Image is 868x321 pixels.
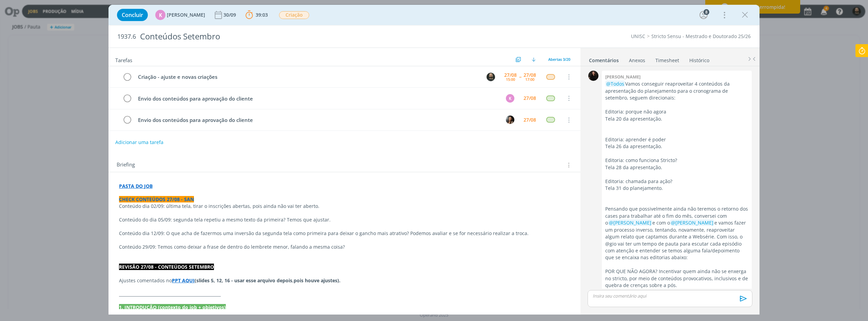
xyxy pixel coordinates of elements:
a: PPT AQUI [172,277,195,284]
p: Editoria: aprender é poder [605,136,748,143]
img: arrow-down.svg [532,57,536,61]
div: Criação - ajuste e novas criações [135,73,480,81]
div: 15:00 [506,77,515,81]
p: Editoria: chamada para ação? [605,178,748,185]
button: B [505,115,515,125]
b: [PERSON_NAME] [605,74,640,80]
a: PASTA DO JOB [119,183,153,189]
span: @[PERSON_NAME] [609,219,651,226]
a: UNISC [631,33,645,39]
img: P [487,73,495,81]
p: Tela 31 do planejamento. [605,185,748,192]
img: B [506,115,514,124]
span: @Todos [606,81,624,87]
button: K [505,93,515,103]
a: Timesheet [655,54,679,64]
button: 8 [698,10,709,20]
div: Anexos [629,57,645,64]
div: 27/08 [524,118,536,122]
strong: (slides 5, 12, 16 - usar esse arquivo depois [195,277,292,284]
button: 39:03 [244,10,270,20]
div: 27/08 [524,96,536,101]
p: __________________________________________________ [119,291,570,298]
p: Tela 26 da apresentação. [605,143,748,150]
span: Concluir [122,12,143,18]
span: @[PERSON_NAME] [671,219,713,226]
p: Editoria: como funciona Stricto? [605,157,748,164]
strong: 1. INTRODUÇÃO (contexto do job + objetivos) [119,304,226,310]
div: dialog [108,5,759,315]
div: 17:00 [525,77,534,81]
span: Tarefas [115,55,132,64]
button: Concluir [117,9,148,21]
div: K [155,10,165,20]
img: S [588,71,598,81]
strong: CHECK CONTEÚDOS 27/08 - SAN [119,196,194,202]
span: Criação [279,11,309,19]
p: Tela 28 da apresentação. [605,164,748,171]
button: P [486,72,496,82]
div: Conteúdos Setembro [137,28,484,45]
span: -- [519,74,521,79]
a: Stricto Sensu - Mestrado e Doutorado 25/26 [651,33,751,39]
div: Envio dos conteúdos para aprovação do cliente [135,116,499,124]
button: Criação [279,11,310,19]
p: Editoria: porque não agora [605,108,748,115]
p: Conteúdo 29/09: Temos como deixar a frase de dentro do lembrete menor, falando a mesma coisa? [119,244,570,250]
p: Tela 20 da apresentação. [605,115,748,122]
span: Abertas 3/20 [548,57,570,62]
span: 39:03 [256,12,268,18]
div: K [506,94,514,103]
p: Ajustes comentados no , [119,277,570,284]
strong: REVISÃO 27/08 - CONTEÚDOS SETEMBRO [119,264,214,270]
span: [PERSON_NAME] [167,13,205,17]
strong: pois houve ajustes). [294,277,340,284]
div: 27/08 [504,73,517,77]
a: Comentários [589,54,619,64]
span: 1937.6 [117,33,136,40]
p: Vamos conseguir reaproveitar 4 conteúdos da apresentação do planejamento para o cronograma de set... [605,81,748,101]
p: Conteúdo do dia 05/09: segunda tela repetiu a mesmo texto da primeira? Temos que ajustar. [119,216,570,223]
p: POR QUE NÃO AGORA? Incentivar quem ainda​ não se enxerga no stricto,​ por meio de conteúdos provo... [605,268,748,289]
div: 27/08 [524,73,536,77]
p: Conteúdo dia 02/09: última tela, tirar o inscrições abertas, pois ainda não vai ter aberto. [119,203,570,210]
div: 8 [704,9,709,15]
a: Histórico [689,54,710,64]
p: Pensando que possivelmente ainda não teremos o retorno dos cases para trabalhar até o fim do mês,... [605,206,748,261]
button: Adicionar uma tarefa [115,136,164,148]
button: K[PERSON_NAME] [155,10,205,20]
p: Conteúdo dia 12/09: O que acha de fazermos uma inversão da segunda tela como primeira para deixar... [119,230,570,237]
div: Envio dos conteúdos para aprovação do cliente [135,94,499,103]
div: 30/09 [223,13,237,17]
span: Briefing [117,161,135,170]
